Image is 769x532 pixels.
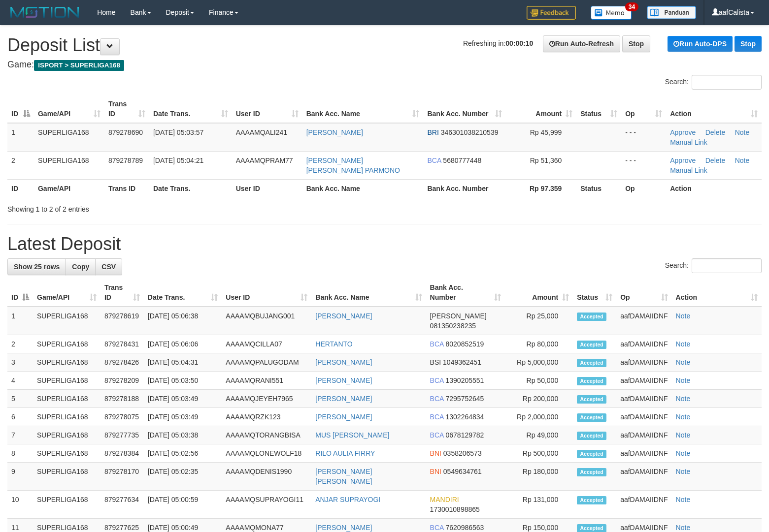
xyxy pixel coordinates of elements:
td: Rp 131,000 [505,491,573,519]
th: Status: activate to sort column ascending [573,279,616,307]
td: aafDAMAIIDNF [616,372,671,390]
input: Search: [692,75,762,90]
td: 1 [7,307,33,335]
span: Copy 1302264834 to clipboard [446,413,484,421]
span: Accepted [577,313,606,321]
td: 10 [7,491,33,519]
span: Copy 081350238235 to clipboard [430,322,476,330]
span: BCA [430,413,444,421]
th: Trans ID: activate to sort column ascending [104,95,149,123]
a: ANJAR SUPRAYOGI [315,496,380,503]
img: MOTION_logo.png [7,5,82,20]
th: Amount: activate to sort column ascending [505,279,573,307]
span: AAAAMQALI241 [236,128,287,136]
span: Rp 51,360 [530,156,562,164]
span: BCA [427,156,441,164]
span: 879278789 [108,156,143,164]
th: Op: activate to sort column ascending [621,95,666,123]
a: Note [676,376,691,384]
td: 8 [7,444,33,463]
a: RILO AULIA FIRRY [315,449,375,457]
span: Accepted [577,377,606,385]
td: [DATE] 05:03:49 [144,408,222,426]
td: aafDAMAIIDNF [616,353,671,372]
td: aafDAMAIIDNF [616,444,671,463]
a: HERTANTO [315,340,352,348]
span: BNI [430,449,441,457]
span: Accepted [577,395,606,404]
span: [DATE] 05:03:57 [153,128,203,136]
a: Approve [670,156,696,164]
td: - - - [621,123,666,152]
td: Rp 2,000,000 [505,408,573,426]
span: Refreshing in: [463,39,533,47]
td: SUPERLIGA168 [34,151,104,179]
a: [PERSON_NAME] [315,312,372,320]
span: BCA [430,524,444,532]
strong: 00:00:10 [505,39,533,47]
a: Run Auto-DPS [668,36,733,52]
span: Copy 5680777448 to clipboard [443,156,481,164]
span: BCA [430,431,444,439]
span: Copy [72,263,89,271]
a: [PERSON_NAME] [315,395,372,403]
td: Rp 80,000 [505,335,573,353]
td: AAAAMQBUJANG001 [222,307,311,335]
td: [DATE] 05:06:38 [144,307,222,335]
td: [DATE] 05:06:06 [144,335,222,353]
td: AAAAMQRZK123 [222,408,311,426]
span: BCA [430,376,444,384]
span: BSI [430,358,441,366]
th: Date Trans.: activate to sort column ascending [144,279,222,307]
span: BCA [430,395,444,403]
td: Rp 5,000,000 [505,353,573,372]
td: SUPERLIGA168 [33,408,100,426]
td: Rp 200,000 [505,390,573,408]
a: Note [676,413,691,421]
span: Copy 8020852519 to clipboard [446,340,484,348]
a: MUS [PERSON_NAME] [315,431,389,439]
a: Approve [670,128,696,136]
span: Rp 45,999 [530,128,562,136]
span: BNI [430,468,441,475]
span: Copy 0678129782 to clipboard [446,431,484,439]
th: Rp 97.359 [506,179,576,197]
a: Note [676,496,691,503]
td: AAAAMQSUPRAYOGI11 [222,491,311,519]
span: Accepted [577,341,606,349]
th: Amount: activate to sort column ascending [506,95,576,123]
a: Delete [705,156,725,164]
span: BCA [430,340,444,348]
span: Show 25 rows [14,263,60,271]
span: [PERSON_NAME] [430,312,487,320]
td: aafDAMAIIDNF [616,491,671,519]
td: aafDAMAIIDNF [616,390,671,408]
td: 7 [7,426,33,444]
a: [PERSON_NAME] [306,128,363,136]
span: [DATE] 05:04:21 [153,156,203,164]
a: Note [676,395,691,403]
td: 3 [7,353,33,372]
th: Trans ID: activate to sort column ascending [100,279,144,307]
td: SUPERLIGA168 [33,491,100,519]
td: aafDAMAIIDNF [616,463,671,491]
td: [DATE] 05:04:31 [144,353,222,372]
a: Manual Link [670,166,707,174]
span: Copy 0549634761 to clipboard [443,468,482,475]
a: CSV [95,258,122,275]
td: 879278209 [100,372,144,390]
th: Date Trans.: activate to sort column ascending [149,95,232,123]
a: Stop [622,35,650,52]
span: Copy 0358206573 to clipboard [443,449,482,457]
td: - - - [621,151,666,179]
th: Game/API [34,179,104,197]
span: Copy 1730010898865 to clipboard [430,505,480,513]
span: 879278690 [108,128,143,136]
td: 879277634 [100,491,144,519]
th: Bank Acc. Name: activate to sort column ascending [311,279,426,307]
th: Bank Acc. Name: activate to sort column ascending [302,95,424,123]
th: Date Trans. [149,179,232,197]
span: Accepted [577,468,606,476]
label: Search: [665,258,762,273]
th: Action: activate to sort column ascending [666,95,762,123]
